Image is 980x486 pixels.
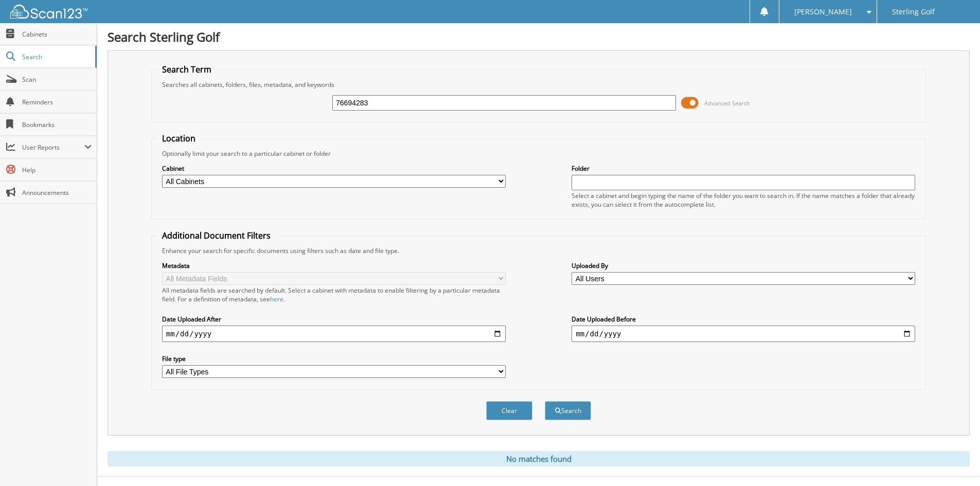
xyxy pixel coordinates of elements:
span: Bookmarks [22,120,92,129]
legend: Location [157,133,201,144]
img: scan123-logo-white.svg [10,5,87,19]
span: User Reports [22,143,84,152]
input: start [162,326,506,342]
legend: Search Term [157,64,217,75]
label: Folder [572,164,915,173]
a: here [270,295,283,303]
span: Search [22,52,90,61]
div: No matches found [108,451,970,466]
span: Sterling Golf [892,9,935,15]
input: end [572,326,915,342]
button: Clear [486,401,532,420]
span: Advanced Search [704,99,750,107]
div: Enhance your search for specific documents using filters such as date and file type. [157,246,920,255]
label: Date Uploaded After [162,315,506,323]
span: [PERSON_NAME] [794,9,852,15]
div: Searches all cabinets, folders, files, metadata, and keywords [157,80,920,89]
label: Metadata [162,261,506,270]
span: Scan [22,75,92,84]
span: Help [22,166,92,174]
label: Date Uploaded Before [572,315,915,323]
label: File type [162,354,506,363]
label: Uploaded By [572,261,915,270]
label: Cabinet [162,164,506,173]
div: Optionally limit your search to a particular cabinet or folder [157,149,920,158]
div: Select a cabinet and begin typing the name of the folder you want to search in. If the name match... [572,191,915,209]
span: Announcements [22,188,92,197]
button: Search [545,401,591,420]
legend: Additional Document Filters [157,230,276,241]
span: Cabinets [22,30,92,39]
h1: Search Sterling Golf [108,28,970,45]
span: Reminders [22,98,92,106]
div: All metadata fields are searched by default. Select a cabinet with metadata to enable filtering b... [162,286,506,303]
